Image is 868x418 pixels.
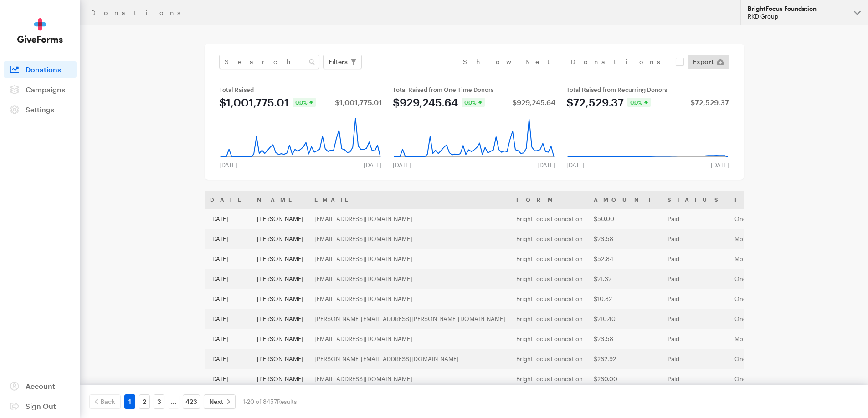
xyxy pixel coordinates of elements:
[729,191,833,209] th: Frequency
[252,349,309,369] td: [PERSON_NAME]
[293,98,316,107] div: 0.0%
[252,289,309,309] td: [PERSON_NAME]
[511,329,588,349] td: BrightFocus Foundation
[588,349,662,369] td: $262.92
[314,335,412,342] a: [EMAIL_ADDRESS][DOMAIN_NAME]
[205,289,252,309] td: [DATE]
[26,382,55,390] span: Account
[588,191,662,209] th: Amount
[309,191,511,209] th: Email
[729,349,833,369] td: One time
[205,349,252,369] td: [DATE]
[243,394,297,409] div: 1-20 of 8457
[393,86,555,93] div: Total Raised from One Time Donors
[26,85,65,94] span: Campaigns
[588,329,662,349] td: $26.58
[387,161,416,169] div: [DATE]
[358,161,387,169] div: [DATE]
[511,349,588,369] td: BrightFocus Foundation
[662,329,729,349] td: Paid
[588,269,662,289] td: $21.32
[314,275,412,282] a: [EMAIL_ADDRESS][DOMAIN_NAME]
[729,329,833,349] td: Monthly
[566,86,729,93] div: Total Raised from Recurring Donors
[4,101,77,118] a: Settings
[662,369,729,389] td: Paid
[139,394,150,409] a: 2
[335,99,382,106] div: $1,001,775.01
[705,161,734,169] div: [DATE]
[729,289,833,309] td: One time
[209,396,223,407] span: Next
[204,394,236,409] a: Next
[662,289,729,309] td: Paid
[729,229,833,249] td: Monthly
[205,229,252,249] td: [DATE]
[4,61,77,78] a: Donations
[729,209,833,229] td: One time
[588,309,662,329] td: $210.40
[183,394,200,409] a: 423
[252,191,309,209] th: Name
[566,97,624,108] div: $72,529.37
[154,394,164,409] a: 3
[393,97,458,108] div: $929,245.64
[205,269,252,289] td: [DATE]
[314,315,505,322] a: [PERSON_NAME][EMAIL_ADDRESS][PERSON_NAME][DOMAIN_NAME]
[729,369,833,389] td: One time
[205,309,252,329] td: [DATE]
[214,161,243,169] div: [DATE]
[662,229,729,249] td: Paid
[693,56,714,67] span: Export
[688,55,729,69] a: Export
[205,329,252,349] td: [DATE]
[690,99,729,106] div: $72,529.37
[252,209,309,229] td: [PERSON_NAME]
[205,369,252,389] td: [DATE]
[588,249,662,269] td: $52.84
[323,55,362,69] button: Filters
[252,329,309,349] td: [PERSON_NAME]
[26,105,54,114] span: Settings
[314,255,412,262] a: [EMAIL_ADDRESS][DOMAIN_NAME]
[511,369,588,389] td: BrightFocus Foundation
[252,369,309,389] td: [PERSON_NAME]
[277,398,297,405] span: Results
[219,97,289,108] div: $1,001,775.01
[662,269,729,289] td: Paid
[511,309,588,329] td: BrightFocus Foundation
[314,215,412,222] a: [EMAIL_ADDRESS][DOMAIN_NAME]
[511,249,588,269] td: BrightFocus Foundation
[748,5,847,13] div: BrightFocus Foundation
[329,56,348,67] span: Filters
[588,369,662,389] td: $260.00
[252,309,309,329] td: [PERSON_NAME]
[252,269,309,289] td: [PERSON_NAME]
[205,191,252,209] th: Date
[26,65,61,74] span: Donations
[662,249,729,269] td: Paid
[512,99,555,106] div: $929,245.64
[4,398,77,414] a: Sign Out
[662,309,729,329] td: Paid
[4,81,77,98] a: Campaigns
[511,269,588,289] td: BrightFocus Foundation
[219,55,319,69] input: Search Name & Email
[588,289,662,309] td: $10.82
[17,18,63,43] img: GiveForms
[205,209,252,229] td: [DATE]
[662,209,729,229] td: Paid
[588,209,662,229] td: $50.00
[314,235,412,242] a: [EMAIL_ADDRESS][DOMAIN_NAME]
[26,402,56,410] span: Sign Out
[532,161,561,169] div: [DATE]
[561,161,590,169] div: [DATE]
[729,309,833,329] td: One time
[662,349,729,369] td: Paid
[729,269,833,289] td: One time
[205,249,252,269] td: [DATE]
[252,249,309,269] td: [PERSON_NAME]
[314,295,412,302] a: [EMAIL_ADDRESS][DOMAIN_NAME]
[4,378,77,394] a: Account
[511,209,588,229] td: BrightFocus Foundation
